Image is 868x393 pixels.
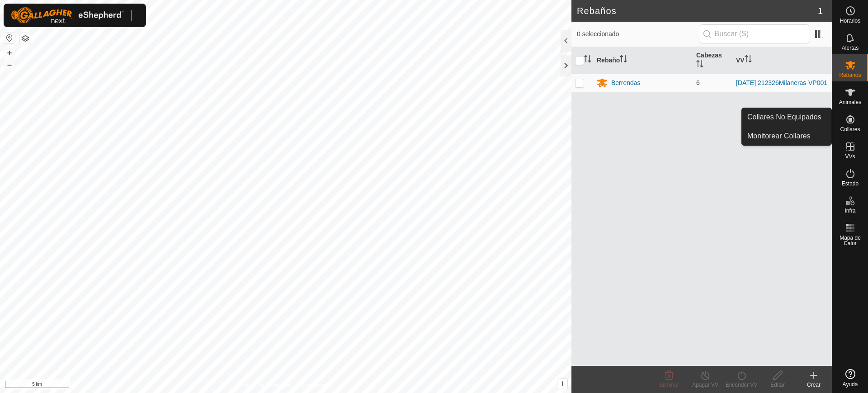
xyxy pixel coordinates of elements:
p-sorticon: Activar para ordenar [620,57,627,64]
span: 1 [818,4,823,18]
span: Alertas [842,45,859,51]
button: – [4,59,15,70]
p-sorticon: Activar para ordenar [584,57,591,64]
span: 0 seleccionado [577,29,700,39]
span: i [561,380,563,388]
span: 6 [696,79,700,86]
a: [DATE] 212326Milaneras-VP001 [736,79,827,86]
a: Política de Privacidad [239,381,291,389]
span: Eliminar [659,382,679,388]
span: Collares No Equipados [747,112,821,123]
span: Animales [839,99,861,105]
h2: Rebaños [577,5,818,16]
span: Collares [840,127,860,132]
button: Capas del Mapa [20,33,31,44]
button: i [557,379,567,389]
a: Ayuda [832,365,868,391]
a: Contáctenos [302,381,332,389]
span: Infra [844,208,855,213]
span: Monitorear Collares [747,131,811,142]
button: + [4,47,15,58]
span: Ayuda [843,382,858,387]
span: Horarios [840,18,860,24]
div: Crear [796,381,832,389]
button: Restablecer Mapa [4,33,15,43]
p-sorticon: Activar para ordenar [696,62,703,69]
th: Cabezas [693,47,732,74]
a: Collares No Equipados [742,108,831,126]
div: Berrendas [611,78,641,88]
a: Monitorear Collares [742,127,831,145]
span: Rebaños [839,72,861,78]
span: VVs [845,154,855,159]
th: VV [732,47,832,74]
p-sorticon: Activar para ordenar [745,57,752,64]
span: Estado [842,181,859,186]
img: Logo Gallagher [11,7,124,24]
input: Buscar (S) [700,24,809,43]
th: Rebaño [593,47,693,74]
div: Editar [759,381,796,389]
span: Mapa de Calor [835,235,866,246]
div: Apagar VV [687,381,723,389]
div: Encender VV [723,381,759,389]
